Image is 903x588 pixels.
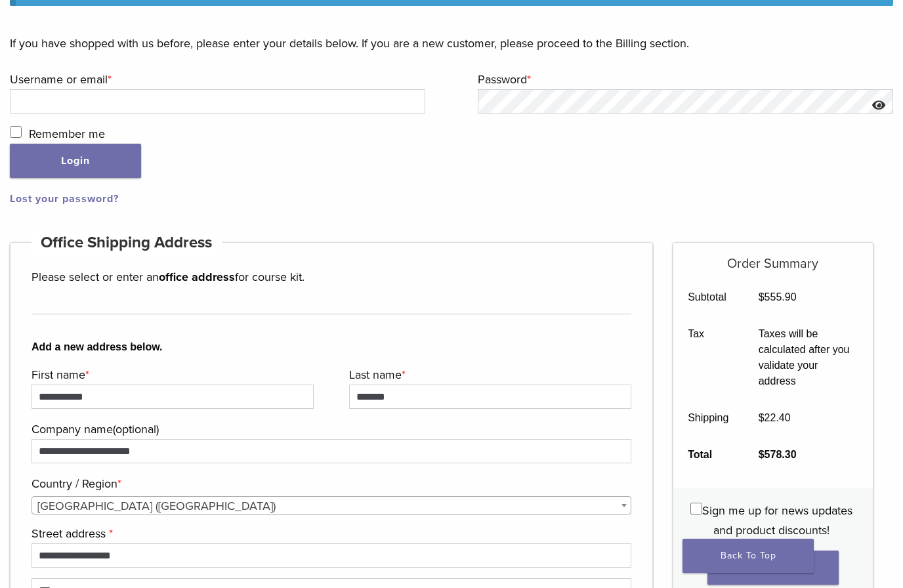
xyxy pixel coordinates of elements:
[682,539,814,573] a: Back To Top
[31,524,628,543] label: Street address
[10,126,22,138] input: Remember me
[31,227,222,259] h4: Office Shipping Address
[31,365,310,385] label: First name
[690,503,702,514] input: Sign me up for news updates and product discounts!
[759,412,765,423] span: $
[759,291,797,303] bdi: 555.90
[159,270,235,284] strong: office address
[759,449,797,460] bdi: 578.30
[10,70,422,89] label: Username or email
[31,419,628,439] label: Company name
[29,127,105,141] span: Remember me
[865,89,893,123] button: Show password
[673,243,873,272] h5: Order Summary
[673,436,744,473] th: Total
[759,412,791,423] bdi: 22.40
[10,144,141,178] button: Login
[32,497,631,515] span: United States (US)
[759,291,765,303] span: $
[702,503,852,537] span: Sign me up for news updates and product discounts!
[673,279,744,316] th: Subtotal
[10,192,119,205] a: Lost your password?
[113,422,159,436] span: (optional)
[673,400,744,436] th: Shipping
[31,267,631,287] p: Please select or enter an for course kit.
[673,316,744,400] th: Tax
[10,33,893,53] p: If you have shopped with us before, please enter your details below. If you are a new customer, p...
[31,339,631,355] b: Add a new address below.
[744,316,873,400] td: Taxes will be calculated after you validate your address
[349,365,628,385] label: Last name
[31,496,631,514] span: Country / Region
[478,70,890,89] label: Password
[759,449,765,460] span: $
[31,474,628,493] label: Country / Region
